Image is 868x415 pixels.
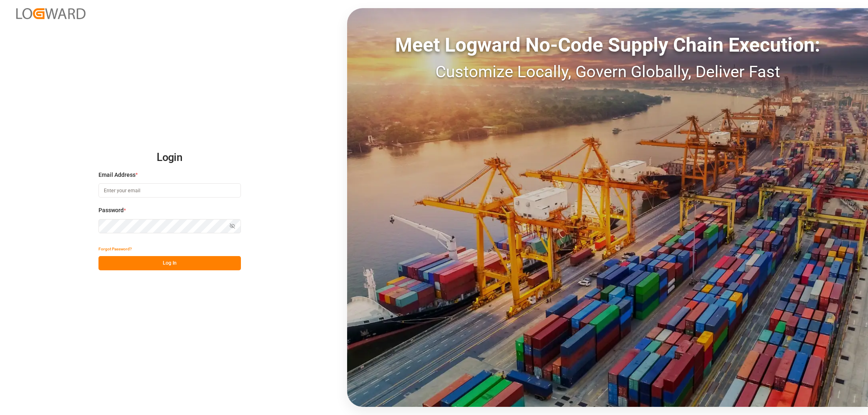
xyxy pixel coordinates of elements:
[98,256,241,270] button: Log In
[98,145,241,171] h2: Login
[98,242,132,256] button: Forgot Password?
[98,206,124,215] span: Password
[98,171,136,179] span: Email Address
[347,30,868,60] div: Meet Logward No-Code Supply Chain Execution:
[16,8,85,19] img: Logward_new_orange.png
[98,183,241,198] input: Enter your email
[347,60,868,84] div: Customize Locally, Govern Globally, Deliver Fast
